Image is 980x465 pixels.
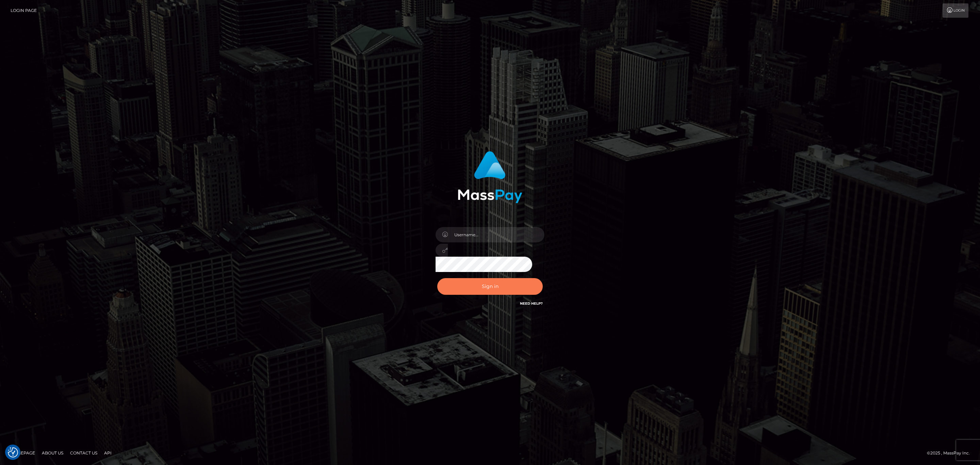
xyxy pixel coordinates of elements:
button: Sign in [437,278,543,295]
img: MassPay Login [458,151,522,203]
div: © 2025 , MassPay Inc. [927,449,975,457]
a: Contact Us [67,448,100,458]
button: Consent Preferences [8,447,18,458]
a: Need Help? [520,301,543,306]
a: About Us [39,448,66,458]
a: API [101,448,114,458]
img: Revisit consent button [8,447,18,458]
a: Homepage [7,448,38,458]
a: Login Page [11,3,37,18]
input: Username... [448,227,544,242]
a: Login [943,3,968,18]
